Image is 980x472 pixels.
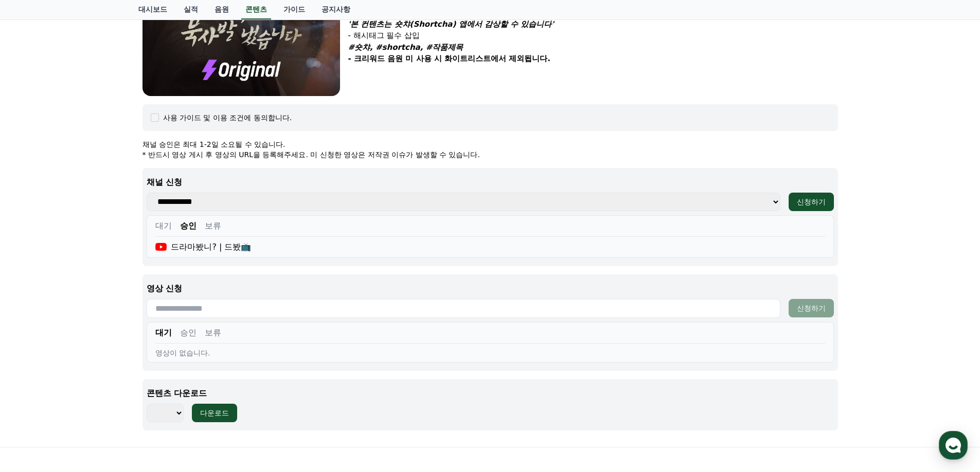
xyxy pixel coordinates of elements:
[68,326,133,351] a: 대화
[147,176,834,188] p: 채널 신청
[348,30,838,42] p: - 해시태그 필수 삽입
[192,404,237,422] button: 다운로드
[789,193,834,211] button: 신청하기
[205,327,221,339] button: 보류
[147,282,834,295] p: 영상 신청
[32,341,39,349] span: 홈
[180,327,197,339] button: 승인
[3,326,68,351] a: 홈
[348,20,554,29] em: '본 컨텐츠는 숏챠(Shortcha) 앱에서 감상할 수 있습니다'
[155,241,252,253] div: 드라마봤니? | 드봤📺
[142,149,838,160] p: * 반드시 영상 게시 후 영상의 URL을 등록해주세요. 미 신청한 영상은 저작권 이슈가 발생할 수 있습니다.
[155,327,172,339] button: 대기
[94,342,106,350] span: 대화
[163,112,292,123] div: 사용 가이드 및 이용 조건에 동의합니다.
[159,341,171,349] span: 설정
[155,348,825,358] div: 영상이 없습니다.
[200,408,229,418] div: 다운로드
[147,387,834,400] p: 콘텐츠 다운로드
[797,303,826,313] div: 신청하기
[348,54,550,63] strong: - 크리워드 음원 미 사용 시 화이트리스트에서 제외됩니다.
[205,220,221,232] button: 보류
[797,197,826,207] div: 신청하기
[142,139,838,149] p: 채널 승인은 최대 1-2일 소요될 수 있습니다.
[133,326,198,351] a: 설정
[348,43,464,52] em: #숏챠, #shortcha, #작품제목
[180,220,197,232] button: 승인
[789,299,834,317] button: 신청하기
[155,220,172,232] button: 대기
